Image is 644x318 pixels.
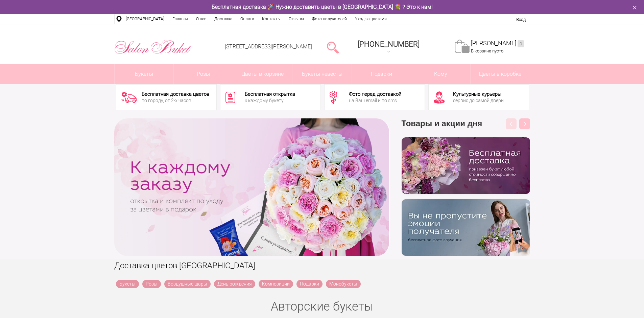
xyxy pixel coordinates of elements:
[349,98,401,103] div: на Ваш email и по sms
[352,64,411,84] a: Подарки
[292,64,352,84] a: Букеты невесты
[115,64,174,84] a: Букеты
[210,14,236,24] a: Доставка
[516,17,526,22] a: Вход
[168,14,192,24] a: Главная
[142,98,209,103] div: по городу, от 2-х часов
[402,118,530,137] h3: Товары и акции дня
[116,280,139,288] a: Букеты
[285,14,308,24] a: Отзывы
[471,64,530,84] a: Цветы в коробке
[114,38,192,56] img: Цветы Нижний Новгород
[453,98,504,103] div: сервис до самой двери
[164,280,211,288] a: Воздушные шары
[296,280,323,288] a: Подарки
[142,92,209,97] div: Бесплатная доставка цветов
[245,98,295,103] div: к каждому букету
[326,280,361,288] a: Монобукеты
[174,64,233,84] a: Розы
[471,48,503,53] span: В корзине пусто
[351,14,391,24] a: Уход за цветами
[259,280,293,288] a: Композиции
[225,43,312,50] a: [STREET_ADDRESS][PERSON_NAME]
[233,64,292,84] a: Цветы в корзине
[354,38,424,57] a: [PHONE_NUMBER]
[258,14,285,24] a: Контакты
[109,3,535,10] div: Бесплатная доставка 🚀 Нужно доставить цветы в [GEOGRAPHIC_DATA] 💐 ? Это к нам!
[402,199,530,256] img: v9wy31nijnvkfycrkduev4dhgt9psb7e.png.webp
[245,92,295,97] div: Бесплатная открытка
[214,280,255,288] a: День рождения
[122,14,168,24] a: [GEOGRAPHIC_DATA]
[192,14,210,24] a: О нас
[308,14,351,24] a: Фото получателей
[358,40,420,48] span: [PHONE_NUMBER]
[402,137,530,194] img: hpaj04joss48rwypv6hbykmvk1dj7zyr.png.webp
[471,40,524,47] a: [PERSON_NAME]
[236,14,258,24] a: Оплата
[519,118,530,129] button: Next
[411,64,470,84] span: Кому
[114,259,530,272] h1: Доставка цветов [GEOGRAPHIC_DATA]
[349,92,401,97] div: Фото перед доставкой
[271,299,373,314] a: Авторские букеты
[453,92,504,97] div: Культурные курьеры
[518,40,524,47] ins: 0
[142,280,161,288] a: Розы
